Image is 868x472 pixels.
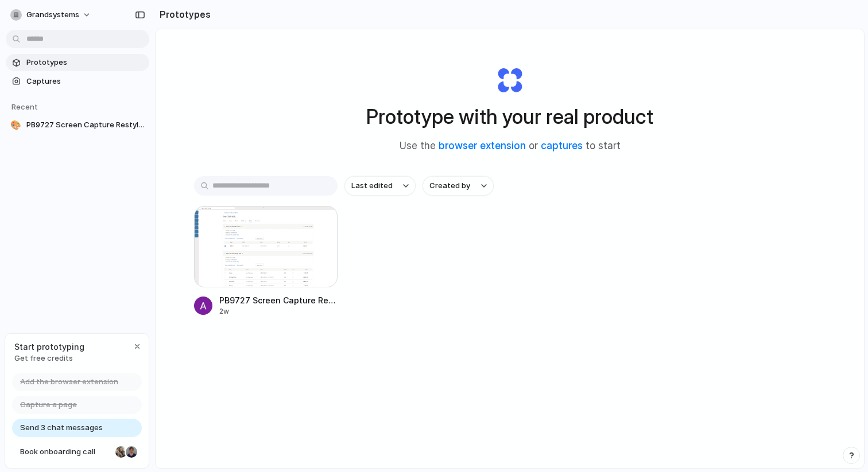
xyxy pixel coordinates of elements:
[6,54,149,71] a: Prototypes
[125,445,138,459] div: Christian Iacullo
[20,422,103,434] span: Send 3 chat messages
[26,9,79,21] span: grandsystems
[12,443,142,461] a: Book onboarding call
[439,140,526,151] a: browser extension
[6,73,149,90] a: Captures
[20,399,77,411] span: Capture a page
[26,119,145,131] span: PB9727 Screen Capture Restyled
[219,306,338,317] div: 2w
[423,176,494,196] button: Created by
[194,206,338,317] a: PB9727 Screen Capture RestyledPB9727 Screen Capture Restyled2w
[11,102,38,111] span: Recent
[20,446,111,458] span: Book onboarding call
[26,57,145,68] span: Prototypes
[429,180,470,192] span: Created by
[155,7,211,21] h2: Prototypes
[400,139,621,154] span: Use the or to start
[10,119,22,131] div: 🎨
[14,341,84,353] span: Start prototyping
[351,180,393,192] span: Last edited
[219,294,338,306] span: PB9727 Screen Capture Restyled
[20,376,118,388] span: Add the browser extension
[6,116,149,134] a: 🎨PB9727 Screen Capture Restyled
[366,102,653,132] h1: Prototype with your real product
[26,76,145,87] span: Captures
[14,353,84,364] span: Get free credits
[344,176,416,196] button: Last edited
[114,445,128,459] div: Nicole Kubica
[541,140,583,151] a: captures
[6,6,97,24] button: grandsystems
